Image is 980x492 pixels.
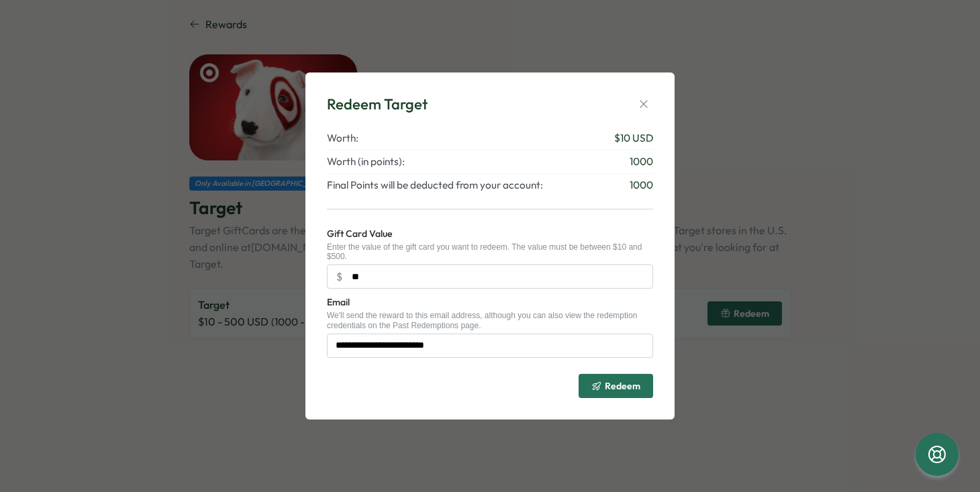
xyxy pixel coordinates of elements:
[327,227,392,242] label: Gift Card Value
[614,131,653,146] span: $ 10 USD
[605,381,640,391] span: Redeem
[327,295,350,310] label: Email
[327,131,358,146] span: Worth:
[579,374,653,398] button: Redeem
[327,242,653,262] div: Enter the value of the gift card you want to redeem. The value must be between $10 and $500.
[327,154,405,169] span: Worth (in points):
[327,311,653,330] div: We'll send the reward to this email address, although you can also view the redemption credential...
[630,178,653,193] span: 1000
[327,94,428,115] div: Redeem Target
[630,154,653,169] span: 1000
[327,178,543,193] span: Final Points will be deducted from your account:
